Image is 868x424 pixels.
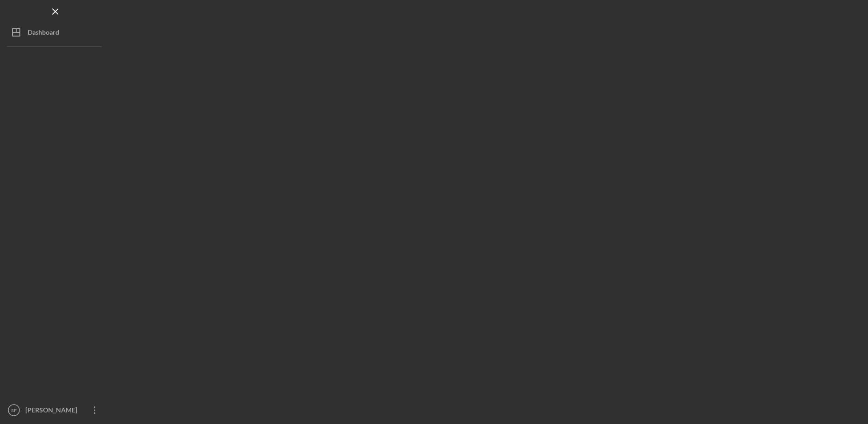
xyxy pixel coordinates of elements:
[23,401,83,422] div: [PERSON_NAME]
[5,401,106,419] button: SF[PERSON_NAME]
[11,408,17,413] text: SF
[5,23,106,42] button: Dashboard
[28,23,59,44] div: Dashboard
